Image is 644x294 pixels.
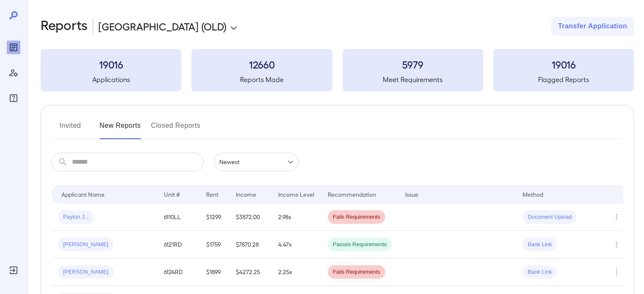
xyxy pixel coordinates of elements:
[58,213,94,221] span: Payton J...
[328,241,392,249] span: Passes Requirements
[271,203,321,231] td: 2.98x
[7,264,20,277] div: Log Out
[236,189,256,199] div: Income
[157,258,199,286] td: 6124RD
[41,49,634,91] summary: 19016Applications12660Reports Made5979Meet Requirements19016Flagged Reports
[199,231,229,258] td: $1759
[229,258,271,286] td: $4272.25
[229,203,271,231] td: $3872.00
[610,210,623,224] button: Row Actions
[493,74,634,85] h5: Flagged Reports
[58,241,113,249] span: [PERSON_NAME]
[7,41,20,54] div: Reports
[343,58,483,71] h3: 5979
[343,74,483,85] h5: Meet Requirements
[493,58,634,71] h3: 19016
[278,189,314,199] div: Income Level
[7,91,20,105] div: FAQ
[41,17,88,36] h2: Reports
[100,119,141,139] button: New Reports
[191,74,332,85] h5: Reports Made
[214,153,299,171] div: Newest
[58,268,113,276] span: [PERSON_NAME]
[328,268,385,276] span: Fails Requirements
[151,119,201,139] button: Closed Reports
[157,203,199,231] td: 6110LL
[271,231,321,258] td: 4.47x
[51,119,89,139] button: Invited
[522,241,557,249] span: Bank Link
[522,213,577,221] span: Document Upload
[522,189,543,199] div: Method
[328,189,376,199] div: Recommendation
[405,189,419,199] div: Issue
[61,189,105,199] div: Applicant Name
[157,231,199,258] td: 6121RD
[199,203,229,231] td: $1299
[271,258,321,286] td: 2.25x
[328,213,385,221] span: Fails Requirements
[206,189,220,199] div: Rent
[164,189,180,199] div: Unit #
[41,58,181,71] h3: 19016
[191,58,332,71] h3: 12660
[551,17,634,36] button: Transfer Application
[7,66,20,80] div: Manage Users
[41,74,181,85] h5: Applications
[199,258,229,286] td: $1899
[522,268,557,276] span: Bank Link
[229,231,271,258] td: $7870.28
[98,19,227,33] p: [GEOGRAPHIC_DATA] (OLD)
[610,265,623,279] button: Row Actions
[610,238,623,251] button: Row Actions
